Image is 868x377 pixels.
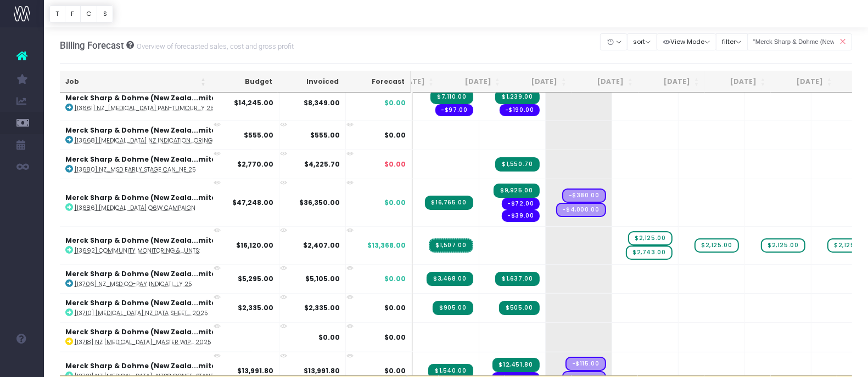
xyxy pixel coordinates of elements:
td: : [60,179,251,226]
strong: $2,335.00 [238,303,273,312]
strong: $4,225.70 [304,159,340,169]
button: F [65,5,81,22]
strong: Merck Sharp & Dohme (New Zeala...mited [65,155,221,164]
th: Budget [211,71,278,93]
strong: $8,349.00 [304,98,340,107]
span: $0.00 [385,303,406,313]
span: Streamtime order: PO11789 – Harry Clark Translation [435,104,473,116]
span: Streamtime Invoice: INV-5070 – [13721] NZ KEYTRUDA_NZSO Conference Stand [492,358,540,372]
button: S [97,5,113,22]
strong: Merck Sharp & Dohme (New Zeala...mited [65,236,221,245]
strong: $0.00 [318,333,340,342]
span: Streamtime Invoice: INV-5073 – [13686] KEYTRUDA Q6W Campaign [494,184,539,198]
strong: Merck Sharp & Dohme (New Zeala...mited [65,361,221,370]
span: wayahead Sales Forecast Item [626,245,672,260]
span: $13,368.00 [368,241,406,250]
abbr: [13718] NZ KEYTRUDA_Master WIP SOW Sep-Dec 2025 [75,338,211,346]
strong: $5,295.00 [238,274,273,283]
img: images/default_profile_image.png [14,355,30,372]
td: : [60,226,251,264]
th: Job: activate to sort column ascending [60,71,211,93]
td: : [60,121,251,150]
td: : [60,85,251,121]
button: sort [627,33,657,50]
span: Streamtime Invoice: INV-5098 – [13680] NZ_MSD Early Stage Cancer Updates June 25_Rescope [495,157,539,172]
td: : [60,264,251,293]
span: $0.00 [385,366,406,376]
abbr: [13661] NZ_KEYTRUDA Pan-tumour Assets - CMI/MPI New Indication (July 25) [75,104,216,112]
span: Streamtime Draft Expense: Printing – No supplier [556,203,606,217]
span: $0.00 [385,333,406,342]
strong: $2,770.00 [237,159,273,169]
abbr: [13680] NZ_MSD Early Stage Cancer Updates June 25 [75,165,195,174]
span: $0.00 [385,198,406,208]
td: : [60,150,251,179]
span: wayahead Sales Forecast Item [628,231,672,245]
abbr: [13706] NZ_MSD Co-pay Indication Updates July 25 [75,280,192,288]
td: : [60,322,251,351]
th: Oct 25: activate to sort column ascending [506,71,572,93]
input: Search... [747,33,853,50]
th: Invoiced [278,71,344,93]
strong: $2,407.00 [303,241,340,250]
strong: $36,350.00 [299,198,340,207]
strong: Merck Sharp & Dohme (New Zeala...mited [65,125,221,135]
strong: $14,245.00 [234,98,273,107]
span: $0.00 [385,159,406,169]
span: wayahead Sales Forecast Item [761,238,805,253]
abbr: [13686] KEYTRUDA Q6W Campaign [75,204,195,212]
span: Streamtime order: PO11859 – iStock [502,198,539,210]
span: $0.00 [385,274,406,284]
strong: $2,335.00 [304,303,340,312]
strong: Merck Sharp & Dohme (New Zeala...mited [65,269,221,278]
strong: Merck Sharp & Dohme (New Zeala...mited [65,298,221,307]
th: Dec 25: activate to sort column ascending [639,71,705,93]
small: Overview of forecasted sales, cost and gross profit [134,40,294,51]
span: Streamtime Invoice: INV-5033 – [13661] NZ_KEYTRUDA Pan-tumour Assets - CMI/MPI New Indication (Ju... [430,90,473,104]
span: Streamtime expense: TAPS - Member – ANZA (TAPS) [500,104,540,116]
th: Nov 25: activate to sort column ascending [572,71,639,93]
span: Streamtime Invoice: INV-5039 – [13686] KEYTRUDA Q6W Campaign [425,196,473,210]
strong: $13,991.80 [237,366,273,375]
button: T [49,5,65,22]
strong: $13,991.80 [304,366,340,375]
th: Forecast [344,71,411,93]
td: : [60,293,251,322]
span: $0.00 [385,98,406,108]
span: Streamtime Draft Expense: TAPS - Member – ANZA (TAPS) [562,188,606,203]
span: Billing Forecast [60,40,124,51]
abbr: [13710] KEYTRUDA NZ Data Sheet, CMI and Funding Statement Anchoring July 2025 [75,309,208,317]
span: $0.00 [385,130,406,140]
strong: Merck Sharp & Dohme (New Zeala...mited [65,93,221,102]
button: filter [716,33,748,50]
span: Streamtime Invoice: INV-5042 – [13706] NZ_MSD Co-pay Indication Updates July 25 [427,272,473,286]
strong: $47,248.00 [232,198,273,207]
th: Sep 25: activate to sort column ascending [439,71,506,93]
th: Jan 26: activate to sort column ascending [705,71,771,93]
span: Streamtime Invoice: INV-5075 – [13706] NZ_MSD Co-pay Indication Updates July 25 [495,272,539,286]
div: Vertical button group [49,5,113,22]
strong: $555.00 [244,130,273,140]
button: View Mode [657,33,716,50]
abbr: [13668] KEYTRUDA NZ Indications and Funding 8th May 2025 Anchoring [75,136,212,145]
span: Streamtime Invoice: INV-5079 – [13661] NZ_KEYTRUDA Pan-tumour Assets - CMI/MPI New Indication (Ju... [495,90,539,104]
span: Streamtime Invoice: INV-5076 – [13710] KEYTRUDA NZ Data Sheet, CMI and Funding Statement Anchorin... [499,301,539,315]
strong: $555.00 [310,130,340,140]
span: Streamtime Invoice: INV-5044 – [13710] KEYTRUDA NZ Data Sheet, CMI and Funding Statement Anchorin... [433,301,473,315]
span: Streamtime Invoice: INV-5040 – [13692] Community Monitoring & Management For Social Accounts<br /... [429,238,473,253]
strong: $5,105.00 [305,274,340,283]
strong: Merck Sharp & Dohme (New Zeala...mited [65,193,221,202]
span: Streamtime Draft Order: PO11878 – No supplier [565,357,606,371]
span: wayahead Sales Forecast Item [695,238,738,253]
strong: $16,120.00 [236,241,273,250]
span: Streamtime order: PO11860 – iStock [502,210,539,222]
strong: Merck Sharp & Dohme (New Zeala...mited [65,327,221,336]
abbr: [13692] Community Monitoring & Management For Social Accounts: [75,247,200,255]
button: C [80,5,98,22]
th: Feb 26: activate to sort column ascending [771,71,837,93]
